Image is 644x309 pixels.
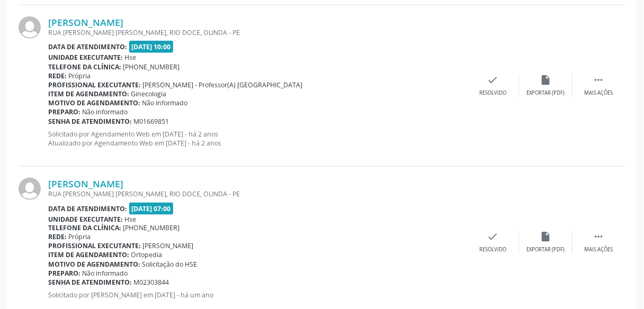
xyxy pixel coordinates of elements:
[48,278,132,287] b: Senha de atendimento:
[48,89,129,98] b: Item de agendamento:
[142,98,188,107] span: Não informado
[48,251,129,260] b: Item de agendamento:
[134,278,169,287] span: M02303844
[19,16,41,39] img: img
[48,28,467,37] div: RUA [PERSON_NAME] [PERSON_NAME], RIO DOCE, OLINDA - PE
[83,269,128,278] span: Não informado
[69,233,91,242] span: Própria
[129,41,174,53] span: [DATE] 10:00
[48,62,121,71] b: Telefone da clínica:
[129,203,174,215] span: [DATE] 07:00
[527,247,565,254] div: Exportar (PDF)
[143,242,194,251] span: [PERSON_NAME]
[48,189,467,198] div: RUA [PERSON_NAME] [PERSON_NAME], RIO DOCE, OLINDA - PE
[125,53,137,62] span: Hse
[19,178,41,200] img: img
[540,74,552,86] i: insert_drive_file
[48,80,141,89] b: Profissional executante:
[48,233,67,242] b: Rede:
[48,204,127,213] b: Data de atendimento:
[487,74,499,86] i: check
[48,242,141,251] b: Profissional executante:
[48,98,140,107] b: Motivo de agendamento:
[142,260,198,269] span: Solicitação do HSE
[143,80,303,89] span: [PERSON_NAME] - Professor(A) [GEOGRAPHIC_DATA]
[123,224,180,233] span: [PHONE_NUMBER]
[125,215,137,224] span: Hse
[48,130,467,148] p: Solicitado por Agendamento Web em [DATE] - há 2 anos Atualizado por Agendamento Web em [DATE] - h...
[479,89,506,97] div: Resolvido
[585,247,613,254] div: Mais ações
[48,71,67,80] b: Rede:
[593,231,605,243] i: 
[48,53,123,62] b: Unidade executante:
[69,71,91,80] span: Própria
[131,89,167,98] span: Ginecologia
[479,247,506,254] div: Resolvido
[83,107,128,116] span: Não informado
[527,89,565,97] div: Exportar (PDF)
[48,107,80,116] b: Preparo:
[48,291,467,300] p: Solicitado por [PERSON_NAME] em [DATE] - há um ano
[48,215,123,224] b: Unidade executante:
[134,117,169,126] span: M01669851
[593,74,605,86] i: 
[131,251,163,260] span: Ortopedia
[48,269,80,278] b: Preparo:
[487,231,499,243] i: check
[123,62,180,71] span: [PHONE_NUMBER]
[48,16,123,28] a: [PERSON_NAME]
[48,117,132,126] b: Senha de atendimento:
[48,260,140,269] b: Motivo de agendamento:
[48,42,127,51] b: Data de atendimento:
[48,224,121,233] b: Telefone da clínica:
[585,89,613,97] div: Mais ações
[540,231,552,243] i: insert_drive_file
[48,178,123,189] a: [PERSON_NAME]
